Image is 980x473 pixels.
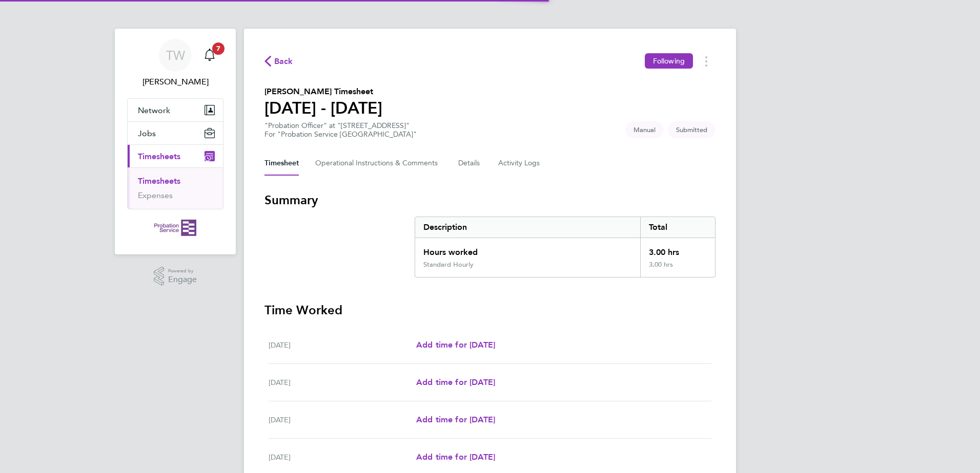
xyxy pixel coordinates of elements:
[415,217,716,277] div: Summary
[269,414,416,426] div: [DATE]
[264,85,382,98] h2: [PERSON_NAME] Timesheet
[269,451,416,463] div: [DATE]
[416,376,495,389] a: Add time for [DATE]
[154,220,196,236] img: probationservice-logo-retina.png
[138,152,180,161] span: Timesheets
[128,145,223,167] button: Timesheets
[127,220,223,236] a: Go to home page
[264,55,293,68] button: Back
[645,53,693,69] button: Following
[416,339,495,351] a: Add time for [DATE]
[653,56,685,66] span: Following
[138,190,173,200] a: Expenses
[640,261,715,277] div: 3.00 hrs
[416,452,495,462] span: Add time for [DATE]
[212,42,224,55] span: 7
[264,121,417,139] div: "Probation Officer" at "[STREET_ADDRESS]"
[498,151,541,176] button: Activity Logs
[416,414,495,426] a: Add time for [DATE]
[138,128,156,138] span: Jobs
[138,176,180,186] a: Timesheets
[274,55,293,68] span: Back
[697,53,716,69] button: Timesheets Menu
[115,29,236,254] nav: Main navigation
[416,340,495,350] span: Add time for [DATE]
[264,98,382,118] h1: [DATE] - [DATE]
[264,302,716,318] h3: Time Worked
[458,151,482,176] button: Details
[264,151,299,176] button: Timesheet
[168,275,197,284] span: Engage
[166,49,185,62] span: TW
[640,238,715,261] div: 3.00 hrs
[127,39,223,88] a: TW[PERSON_NAME]
[416,377,495,387] span: Add time for [DATE]
[415,217,640,238] div: Description
[668,121,716,138] span: This timesheet is Submitted.
[264,130,417,139] div: For "Probation Service [GEOGRAPHIC_DATA]"
[264,192,716,208] h3: Summary
[199,39,220,72] a: 7
[625,121,664,138] span: This timesheet was manually created.
[415,238,640,261] div: Hours worked
[416,415,495,424] span: Add time for [DATE]
[154,267,197,286] a: Powered byEngage
[168,267,197,275] span: Powered by
[640,217,715,238] div: Total
[128,167,223,209] div: Timesheets
[416,451,495,463] a: Add time for [DATE]
[138,105,170,115] span: Network
[269,339,416,351] div: [DATE]
[128,99,223,121] button: Network
[127,76,223,88] span: Timothy Weston
[128,122,223,144] button: Jobs
[423,261,474,269] div: Standard Hourly
[269,376,416,389] div: [DATE]
[315,151,442,176] button: Operational Instructions & Comments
